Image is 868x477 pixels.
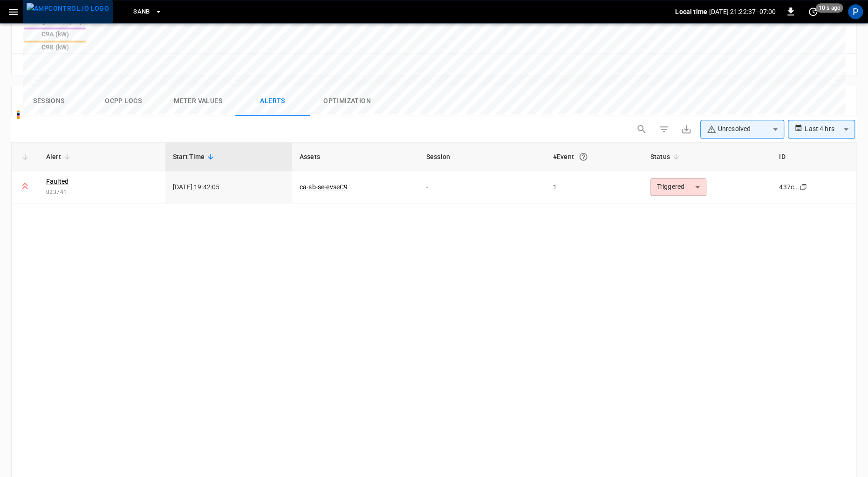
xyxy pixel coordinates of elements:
th: Session [419,143,546,171]
button: SanB [130,3,166,21]
div: Last 4 hrs [805,120,855,138]
img: ampcontrol.io logo [27,3,109,14]
button: set refresh interval [806,4,820,19]
p: [DATE] 21:22:37 -07:00 [709,7,776,16]
div: #Event [553,148,636,165]
button: Optimization [310,86,384,116]
div: profile-icon [848,4,863,19]
th: Assets [292,143,419,171]
span: Alert [46,151,73,162]
button: Ocpp logs [86,86,161,116]
button: Sessions [12,86,86,116]
button: Alerts [235,86,310,116]
p: Local time [675,7,707,16]
span: Status [650,151,682,162]
span: 10 s ago [816,3,843,13]
button: Meter Values [161,86,235,116]
th: ID [772,143,856,171]
span: SanB [133,7,150,17]
span: Start Time [173,151,217,162]
button: An event is a single occurrence of an issue. An alert groups related events for the same asset, m... [575,148,592,165]
div: Unresolved [707,124,769,134]
div: Triggered [650,178,706,196]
